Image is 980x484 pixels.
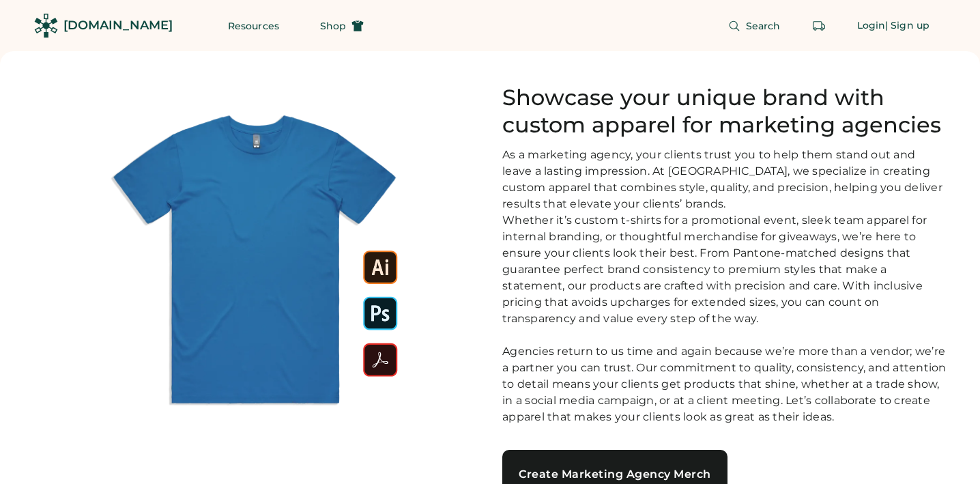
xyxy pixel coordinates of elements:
[502,84,947,139] h1: Showcase your unique brand with custom apparel for marketing agencies
[857,19,886,33] div: Login
[519,469,711,480] div: Create Marketing Agency Merch
[63,17,173,34] div: [DOMAIN_NAME]
[212,12,296,40] button: Resources
[34,14,58,38] img: Rendered Logo - Screens
[320,21,346,31] span: Shop
[885,19,929,33] div: | Sign up
[746,21,781,31] span: Search
[304,12,380,40] button: Shop
[712,12,797,40] button: Search
[502,147,947,425] div: As a marketing agency, your clients trust you to help them stand out and leave a lasting impressi...
[805,12,833,40] button: Retrieve an order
